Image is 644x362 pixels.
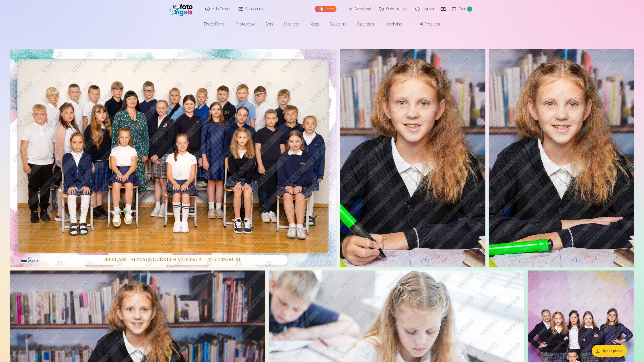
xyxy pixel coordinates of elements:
a: Mugs [304,18,324,30]
a: Keychains [379,18,407,30]
img: /fa2 [169,2,195,16]
a: Magnets [279,18,304,30]
a: Souvenirs [324,18,352,30]
span: Сart [459,6,465,12]
a: Gallery [315,6,336,12]
span: 3 [467,6,472,12]
a: Photobook [230,18,260,30]
a: Photo prints [199,18,230,30]
a: All products [407,18,446,30]
button: Upload photos [592,345,627,357]
a: Sets [260,18,279,30]
a: Calendars [352,18,379,30]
